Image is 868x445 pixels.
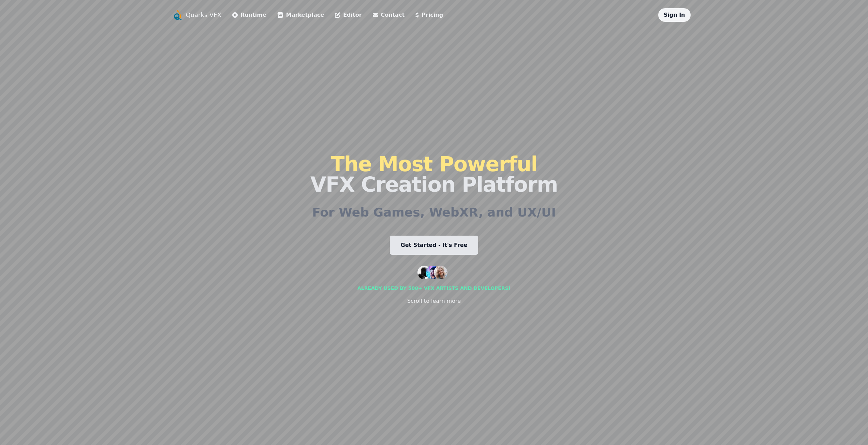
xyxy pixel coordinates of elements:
[407,297,461,305] div: Scroll to learn more
[330,152,537,176] span: The Most Powerful
[664,12,685,18] a: Sign In
[232,11,266,19] a: Runtime
[310,154,558,195] h1: VFX Creation Platform
[312,206,556,219] h2: For Web Games, WebXR, and UX/UI
[357,285,511,292] div: Already used by 500+ vfx artists and developers!
[373,11,405,19] a: Contact
[417,266,431,279] img: customer 1
[335,11,362,19] a: Editor
[426,266,439,279] img: customer 2
[186,10,222,20] a: Quarks VFX
[434,266,447,279] img: customer 3
[390,236,479,255] a: Get Started - It's Free
[415,11,443,19] a: Pricing
[277,11,324,19] a: Marketplace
